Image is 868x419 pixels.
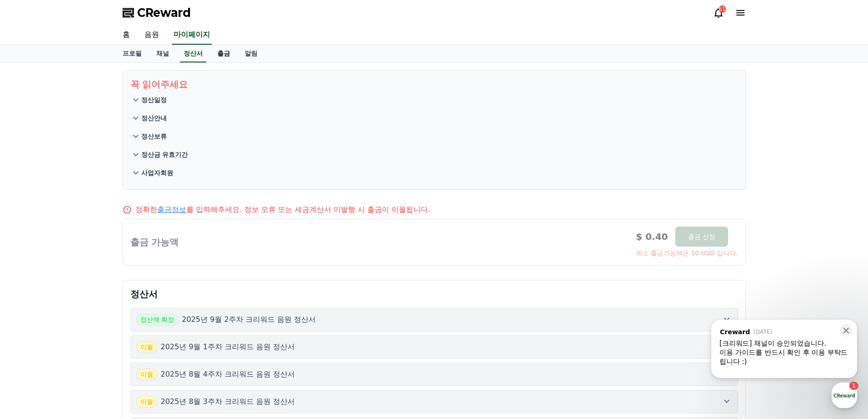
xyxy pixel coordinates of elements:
[141,303,152,310] span: 설정
[141,95,167,104] p: 정산일정
[237,45,265,62] a: 알림
[141,114,167,123] p: 정산안내
[180,45,206,62] a: 정산서
[137,26,166,45] a: 음원
[713,7,724,18] a: 61
[172,26,212,45] a: 마이페이지
[136,368,157,380] span: 이월
[130,362,738,386] button: 이월 2025년 8월 4주차 크리워드 음원 정산서
[115,26,137,45] a: 홈
[149,45,176,62] a: 채널
[161,369,295,380] p: 2025년 8월 4주차 크리워드 음원 정산서
[719,5,726,13] div: 61
[130,335,738,359] button: 이월 2025년 9월 1주차 크리워드 음원 정산서
[130,127,738,145] button: 정산보류
[115,45,149,62] a: 프로필
[130,308,738,331] button: 정산액 확정 2025년 9월 2주차 크리워드 음원 정산서
[130,145,738,164] button: 정산금 유효기간
[83,303,94,310] span: 대화
[141,150,188,159] p: 정산금 유효기간
[60,289,118,312] a: 1대화
[130,288,738,300] p: 정산서
[210,45,237,62] a: 출금
[29,303,34,310] span: 홈
[3,289,60,312] a: 홈
[92,289,96,296] span: 1
[137,5,191,20] span: CReward
[161,341,295,352] p: 2025년 9월 1주차 크리워드 음원 정산서
[130,164,738,182] button: 사업자회원
[161,396,295,407] p: 2025년 8월 3주차 크리워드 음원 정산서
[130,91,738,109] button: 정산일정
[157,205,186,214] a: 출금정보
[130,109,738,127] button: 정산안내
[136,396,157,408] span: 이월
[182,314,316,325] p: 2025년 9월 2주차 크리워드 음원 정산서
[118,289,175,312] a: 설정
[130,390,738,414] button: 이월 2025년 8월 3주차 크리워드 음원 정산서
[130,78,738,91] p: 꼭 읽어주세요
[135,204,431,215] p: 정확한 를 입력해주세요. 정보 오류 또는 세금계산서 미발행 시 출금이 이월됩니다.
[141,168,173,177] p: 사업자회원
[123,5,191,20] a: CReward
[136,341,157,353] span: 이월
[141,132,167,141] p: 정산보류
[136,314,178,326] span: 정산액 확정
